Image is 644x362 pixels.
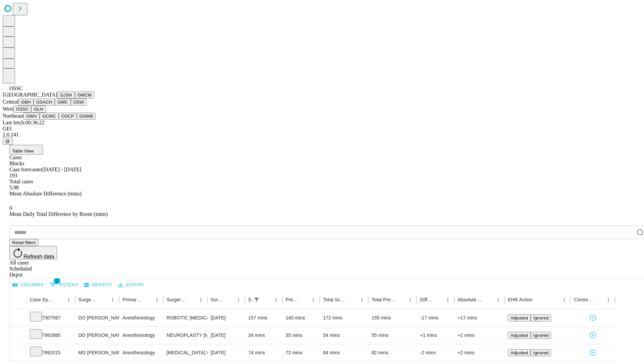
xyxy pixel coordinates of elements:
div: 72 mins [286,344,317,361]
span: Total cases [9,179,33,184]
button: GWV [23,113,40,120]
button: Sort [594,295,604,304]
div: +1 mins [420,327,451,344]
span: Case forecaster [9,167,42,172]
div: 82 mins [372,344,414,361]
span: Ignored [533,350,548,355]
div: -2 mins [420,344,451,361]
button: Menu [559,295,569,304]
div: 172 mins [323,309,365,326]
button: Menu [271,295,281,304]
button: Menu [108,295,117,304]
div: +17 mins [458,309,501,326]
button: Show filters [252,295,261,304]
button: Menu [443,295,452,304]
div: 140 mins [286,309,317,326]
div: 7892015 [30,344,72,361]
div: Case Epic Id [30,297,54,302]
button: Ignored [531,314,551,321]
span: OSSC [9,85,23,91]
button: GSACH [34,99,55,106]
div: Surgeon Name [78,297,98,302]
div: -17 mins [420,309,451,326]
button: Sort [99,295,108,304]
button: Sort [262,295,271,304]
div: [DATE] [211,309,241,326]
div: Primary Service [122,297,142,302]
button: Sort [143,295,152,304]
div: Anesthesiology [122,327,160,344]
div: DO [PERSON_NAME] [PERSON_NAME] Do [78,309,116,326]
button: Expand [13,312,23,324]
span: Reset filters [12,240,36,245]
button: Show filters [48,280,80,290]
button: Menu [234,295,243,304]
button: Menu [64,295,73,304]
span: [GEOGRAPHIC_DATA] [3,92,57,98]
span: West [3,106,13,112]
button: Sort [187,295,196,304]
button: GLH [31,106,46,113]
div: [MEDICAL_DATA] PARTIAL [167,344,204,361]
div: Absolute Difference [458,297,483,302]
button: Sort [224,295,234,304]
button: Ignored [531,332,551,339]
button: Sort [484,295,493,304]
button: Menu [493,295,503,304]
button: GMCM [75,92,94,99]
button: Sort [55,295,64,304]
div: GEI [3,126,641,132]
div: NEUROPLASTY [MEDICAL_DATA] AT [GEOGRAPHIC_DATA] [167,327,204,344]
div: 34 mins [248,327,279,344]
button: GCMC [40,113,59,120]
button: Density [83,280,114,290]
div: ROBOTIC [MEDICAL_DATA] KNEE TOTAL [167,309,204,326]
button: GBH [18,99,34,106]
span: Mean Daily Total Difference by Room (mins) [9,211,108,217]
div: 7307587 [30,309,72,326]
button: GSWB [77,113,96,120]
span: Ignored [533,333,548,338]
button: Expand [13,330,23,342]
div: 155 mins [372,309,414,326]
button: @ [3,138,13,145]
div: 84 mins [323,344,365,361]
div: Anesthesiology [122,344,160,361]
div: Anesthesiology [122,309,160,326]
button: OSCP [59,113,77,120]
span: Table View [12,148,34,154]
button: OSW [71,99,87,106]
div: MD [PERSON_NAME] [PERSON_NAME] Md [78,344,116,361]
div: 7993985 [30,327,72,344]
span: @ [5,139,10,144]
button: OSSC [13,106,32,113]
div: 2.0.241 [3,132,641,138]
button: Menu [406,295,415,304]
div: EHR Action [508,297,532,302]
button: Sort [299,295,309,304]
button: Select columns [11,280,45,290]
button: Menu [357,295,367,304]
span: 0 [9,205,12,211]
div: Total Scheduled Duration [323,297,347,302]
button: GJSH [57,92,75,99]
button: Sort [533,295,542,304]
div: 157 mins [248,309,279,326]
span: Adjusted [511,315,528,320]
span: Last fetch: 00:36:22 [3,120,45,125]
div: Comments [574,297,593,302]
div: 55 mins [372,327,414,344]
button: Adjusted [508,332,531,339]
div: Scheduled In Room Duration [248,297,251,302]
span: Mean Absolute Difference (mins) [9,191,82,196]
div: 1 active filter [252,295,261,304]
div: 74 mins [248,344,279,361]
div: 54 mins [323,327,365,344]
span: Adjusted [511,350,528,355]
button: Expand [13,347,23,359]
div: DO [PERSON_NAME] [PERSON_NAME] Do [78,327,116,344]
span: Ignored [533,315,548,320]
div: +2 mins [458,344,501,361]
button: Reset filters [9,239,38,246]
button: Sort [348,295,357,304]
